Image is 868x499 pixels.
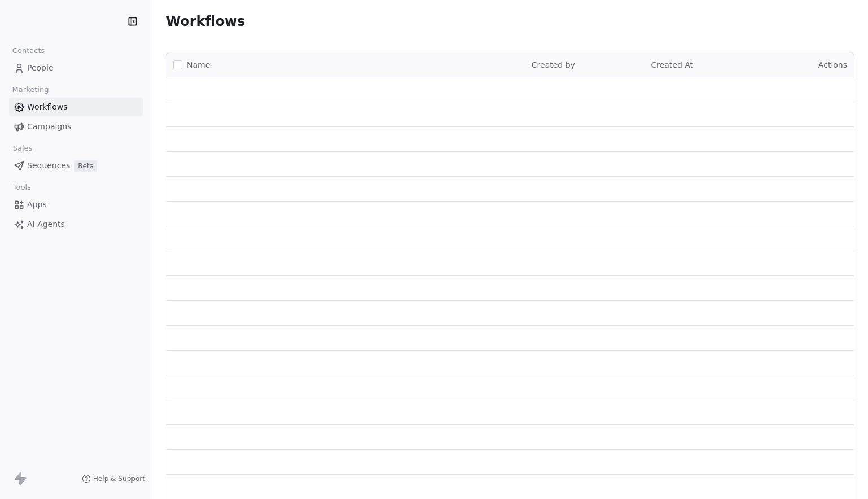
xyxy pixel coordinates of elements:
[93,474,145,483] span: Help & Support
[651,60,693,69] span: Created At
[74,160,97,172] span: Beta
[9,156,143,175] a: SequencesBeta
[532,60,575,69] span: Created by
[8,140,37,157] span: Sales
[27,160,70,172] span: Sequences
[818,60,847,69] span: Actions
[7,42,50,59] span: Contacts
[82,474,145,483] a: Help & Support
[8,179,36,196] span: Tools
[27,121,71,133] span: Campaigns
[9,117,143,136] a: Campaigns
[9,98,143,116] a: Workflows
[187,59,210,71] span: Name
[27,218,65,230] span: AI Agents
[27,199,47,211] span: Apps
[27,101,68,113] span: Workflows
[7,81,54,98] span: Marketing
[9,195,143,214] a: Apps
[9,59,143,77] a: People
[166,14,245,29] span: Workflows
[27,62,54,74] span: People
[9,215,143,234] a: AI Agents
